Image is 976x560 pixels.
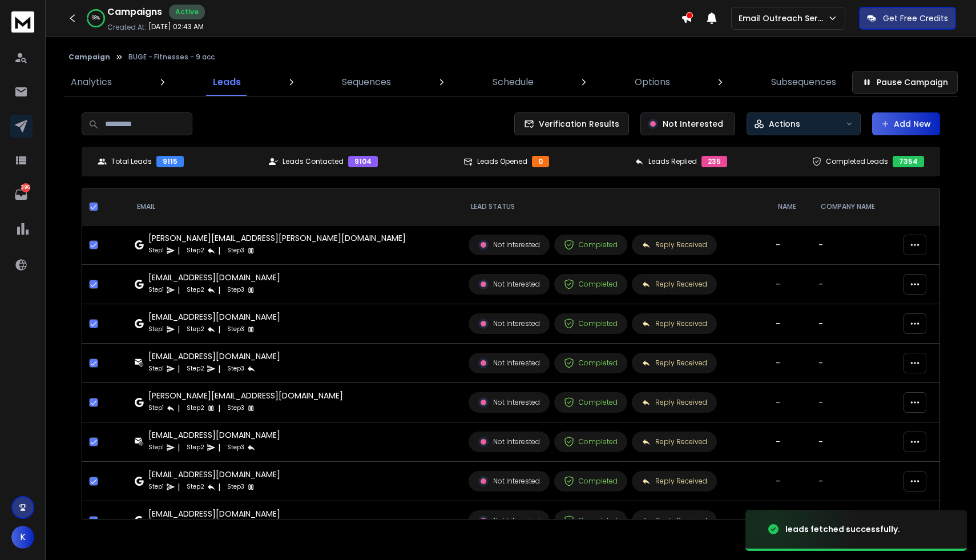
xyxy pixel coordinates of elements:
[148,363,164,374] p: Step 1
[701,156,727,167] div: 235
[478,358,540,368] div: Not Interested
[68,53,110,62] button: Campaign
[218,284,220,296] p: |
[493,75,534,89] p: Schedule
[92,15,100,22] p: 98 %
[148,22,204,31] p: [DATE] 02:43 AM
[812,344,897,383] td: -
[206,69,248,96] a: Leads
[642,240,707,249] div: Reply Received
[178,481,180,493] p: |
[148,232,406,244] div: [PERSON_NAME][EMAIL_ADDRESS][PERSON_NAME][DOMAIN_NAME]
[478,397,540,408] div: Not Interested
[532,156,549,167] div: 0
[478,515,540,526] div: Not Interested
[11,526,34,549] button: K
[764,69,843,96] a: Subsequences
[642,398,707,407] div: Reply Received
[218,245,220,256] p: |
[187,284,204,296] p: Step 2
[769,462,812,501] td: -
[178,363,180,374] p: |
[478,476,540,486] div: Not Interested
[478,319,540,329] div: Not Interested
[769,422,812,462] td: -
[663,118,723,130] p: Not Interested
[148,481,164,493] p: Step 1
[769,188,812,225] th: NAME
[148,284,164,296] p: Step 1
[812,304,897,344] td: -
[642,477,707,486] div: Reply Received
[335,69,398,96] a: Sequences
[148,350,280,362] div: [EMAIL_ADDRESS][DOMAIN_NAME]
[148,508,280,519] div: [EMAIL_ADDRESS][DOMAIN_NAME]
[872,112,940,135] button: Add New
[642,516,707,525] div: Reply Received
[486,69,541,96] a: Schedule
[187,402,204,414] p: Step 2
[564,437,618,447] div: Completed
[178,402,180,414] p: |
[187,324,204,335] p: Step 2
[128,53,215,62] p: BUGE - Fitnesses - 9 acc
[642,437,707,446] div: Reply Received
[71,75,112,89] p: Analytics
[178,284,180,296] p: |
[156,156,184,167] div: 9115
[227,324,244,335] p: Step 3
[148,311,280,323] div: [EMAIL_ADDRESS][DOMAIN_NAME]
[187,245,204,256] p: Step 2
[107,5,162,19] h1: Campaigns
[21,183,30,192] p: 396
[218,481,220,493] p: |
[564,397,618,408] div: Completed
[478,240,540,250] div: Not Interested
[148,272,280,283] div: [EMAIL_ADDRESS][DOMAIN_NAME]
[859,7,956,30] button: Get Free Credits
[218,402,220,414] p: |
[642,319,707,328] div: Reply Received
[642,280,707,289] div: Reply Received
[348,156,378,167] div: 9104
[148,429,280,441] div: [EMAIL_ADDRESS][DOMAIN_NAME]
[187,481,204,493] p: Step 2
[648,157,697,166] p: Leads Replied
[283,157,344,166] p: Leads Contacted
[812,188,897,225] th: Company Name
[148,442,164,453] p: Step 1
[178,324,180,335] p: |
[785,523,900,535] div: leads fetched successfully.
[564,240,618,250] div: Completed
[462,188,769,225] th: LEAD STATUS
[769,383,812,422] td: -
[187,363,204,374] p: Step 2
[227,442,244,453] p: Step 3
[826,157,888,166] p: Completed Leads
[148,245,164,256] p: Step 1
[812,265,897,304] td: -
[812,225,897,265] td: -
[187,442,204,453] p: Step 2
[148,402,164,414] p: Step 1
[771,75,836,89] p: Subsequences
[169,5,205,19] div: Active
[564,319,618,329] div: Completed
[769,304,812,344] td: -
[148,324,164,335] p: Step 1
[227,402,244,414] p: Step 3
[218,324,220,335] p: |
[128,188,462,225] th: EMAIL
[564,515,618,526] div: Completed
[178,442,180,453] p: |
[642,358,707,368] div: Reply Received
[213,75,241,89] p: Leads
[477,157,527,166] p: Leads Opened
[534,118,619,130] span: Verification Results
[178,245,180,256] p: |
[812,462,897,501] td: -
[635,75,670,89] p: Options
[107,23,146,32] p: Created At:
